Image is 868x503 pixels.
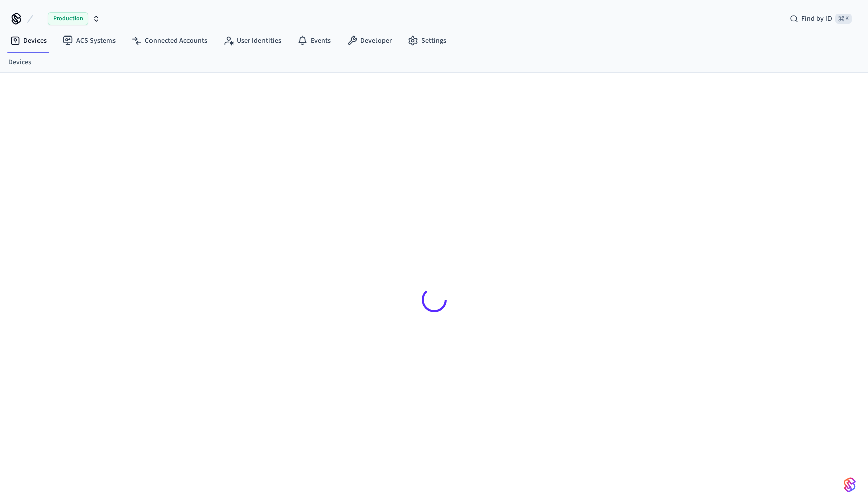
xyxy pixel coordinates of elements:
img: SeamLogoGradient.69752ec5.svg [844,477,856,493]
div: Find by ID⌘ K [782,10,860,28]
a: ACS Systems [55,31,124,50]
a: Devices [8,57,31,68]
a: Settings [400,31,455,50]
a: Connected Accounts [124,31,215,50]
a: Events [289,31,339,50]
a: Developer [339,31,400,50]
a: Devices [2,31,55,50]
a: User Identities [215,31,289,50]
span: ⌘ K [835,14,852,24]
span: Production [48,12,88,25]
span: Find by ID [801,14,832,24]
